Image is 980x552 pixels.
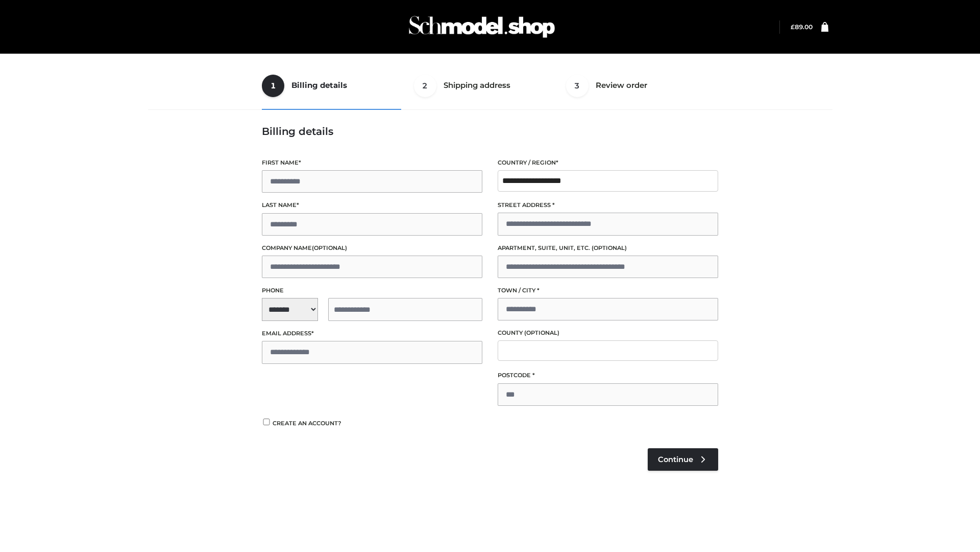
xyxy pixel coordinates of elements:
[498,371,718,380] label: Postcode
[498,200,718,210] label: Street address
[262,200,482,210] label: Last name
[498,243,718,253] label: Apartment, suite, unit, etc.
[273,420,341,427] span: Create an account?
[498,158,718,168] label: Country / Region
[312,244,347,251] span: (optional)
[262,329,482,338] label: Email address
[592,244,627,251] span: (optional)
[498,328,718,338] label: County
[658,455,693,464] span: Continue
[262,125,718,137] h3: Billing details
[648,448,718,471] a: Continue
[262,419,271,425] input: Create an account?
[524,329,559,336] span: (optional)
[405,7,558,47] img: Schmodel Admin 964
[791,23,813,31] a: £89.00
[791,23,813,31] bdi: 89.00
[498,286,718,295] label: Town / City
[791,23,795,31] span: £
[262,286,482,295] label: Phone
[262,158,482,168] label: First name
[262,243,482,253] label: Company name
